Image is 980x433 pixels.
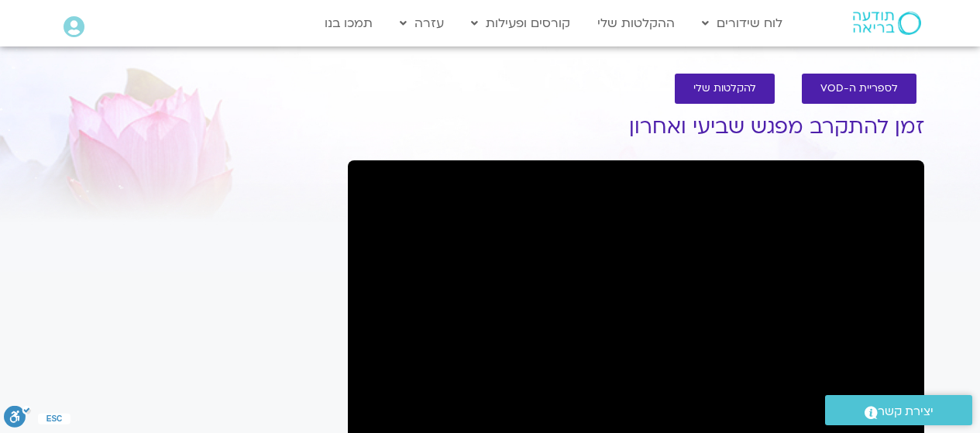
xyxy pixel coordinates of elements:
a: עזרה [392,9,452,38]
h1: זמן להתקרב מפגש שביעי ואחרון [348,115,924,139]
span: להקלטות שלי [693,83,756,95]
span: לספריית ה-VOD [820,83,898,95]
a: יצירת קשר [825,395,972,425]
a: לוח שידורים [694,9,790,38]
a: ההקלטות שלי [590,9,683,38]
a: לספריית ה-VOD [802,74,916,104]
a: להקלטות שלי [675,74,775,104]
a: תמכו בנו [317,9,380,38]
img: תודעה בריאה [853,12,921,35]
a: קורסים ופעילות [463,9,578,38]
span: יצירת קשר [878,401,934,422]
